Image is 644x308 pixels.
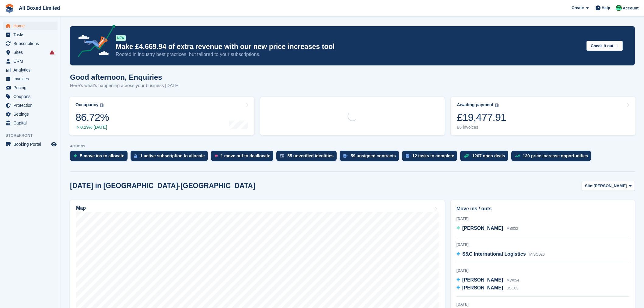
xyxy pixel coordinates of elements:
[70,144,635,148] p: ACTIONS
[75,111,109,124] div: 86.72%
[13,110,50,118] span: Settings
[457,102,493,107] div: Awaiting payment
[13,39,50,48] span: Subscriptions
[50,50,54,55] i: Smart entry sync failures have occurred
[451,97,635,135] a: Awaiting payment £19,477.91 86 invoices
[140,153,205,158] div: 1 active subscription to allocate
[462,277,503,282] span: [PERSON_NAME]
[13,92,50,101] span: Coupons
[460,151,511,164] a: 1207 open deals
[3,110,58,118] a: menu
[457,276,519,284] a: [PERSON_NAME] MW054
[457,205,629,212] h2: Move ins / outs
[13,57,50,65] span: CRM
[3,119,58,127] a: menu
[13,75,50,83] span: Invoices
[582,181,635,191] button: Site: [PERSON_NAME]
[3,140,58,149] a: menu
[221,153,270,158] div: 1 move out to deallocate
[16,3,62,13] a: All Boxed Limited
[13,22,50,30] span: Home
[616,5,622,11] img: Enquiries
[593,183,627,189] span: [PERSON_NAME]
[3,92,58,101] a: menu
[3,66,58,74] a: menu
[73,25,115,59] img: price-adjustments-announcement-icon-8257ccfd72463d97f412b2fc003d46551f7dbcb40ab6d574587a9cd5c0d94...
[116,42,582,51] p: Make £4,669.94 of extra revenue with our new price increases tool
[412,153,454,158] div: 12 tasks to complete
[402,151,460,164] a: 12 tasks to complete
[3,30,58,39] a: menu
[13,48,50,57] span: Sites
[80,153,124,158] div: 5 move ins to allocate
[602,5,610,11] span: Help
[3,83,58,92] a: menu
[406,154,409,158] img: task-75834270c22a3079a89374b754ae025e5fb1db73e45f91037f5363f120a921f8.svg
[515,155,520,157] img: price_increase_opportunities-93ffe204e8149a01c8c9dc8f82e8f89637d9d84a8eef4429ea346261dce0b2c0.svg
[134,154,137,158] img: active_subscription_to_allocate_icon-d502201f5373d7db506a760aba3b589e785aa758c864c3986d89f69b8ff3...
[3,101,58,110] a: menu
[276,151,340,164] a: 55 unverified identities
[464,154,469,158] img: deal-1b604bf984904fb50ccaf53a9ad4b4a5d6e5aea283cecdc64d6e3604feb123c2.svg
[340,151,402,164] a: 59 unsigned contracts
[13,101,50,110] span: Protection
[343,154,348,158] img: contract_signature_icon-13c848040528278c33f63329250d36e43548de30e8caae1d1a13099fd9432cc5.svg
[351,153,396,158] div: 59 unsigned contracts
[74,154,77,158] img: move_ins_to_allocate_icon-fdf77a2bb77ea45bf5b3d319d69a93e2d87916cf1d5bf7949dd705db3b84f3ca.svg
[457,268,629,273] div: [DATE]
[50,141,58,148] a: Preview store
[506,226,518,231] span: MB032
[13,140,50,149] span: Booking Portal
[3,75,58,83] a: menu
[70,151,131,164] a: 5 move ins to allocate
[462,285,503,290] span: [PERSON_NAME]
[215,154,218,158] img: move_outs_to_deallocate_icon-f764333ba52eb49d3ac5e1228854f67142a1ed5810a6f6cc68b1a99e826820c5.svg
[3,22,58,30] a: menu
[287,153,334,158] div: 55 unverified identities
[511,151,594,164] a: 130 price increase opportunities
[69,97,254,135] a: Occupancy 86.72% 0.29% [DATE]
[457,302,629,307] div: [DATE]
[457,225,518,233] a: [PERSON_NAME] MB032
[5,4,14,13] img: stora-icon-8386f47178a22dfd0bd8f6a31ec36ba5ce8667c1dd55bd0f319d3a0aa187defe.svg
[13,119,50,127] span: Capital
[462,251,526,257] span: S&C International Logistics
[457,242,629,247] div: [DATE]
[506,286,518,290] span: USC03
[457,111,506,124] div: £19,477.91
[572,5,584,11] span: Create
[116,35,126,41] div: NEW
[506,278,519,282] span: MW054
[623,5,639,11] span: Account
[3,48,58,57] a: menu
[529,252,545,257] span: MISO026
[472,153,505,158] div: 1207 open deals
[5,132,61,138] span: Storefront
[70,82,180,89] p: Here's what's happening across your business [DATE]
[76,205,86,211] h2: Map
[523,153,588,158] div: 130 price increase opportunities
[462,226,503,231] span: [PERSON_NAME]
[457,125,506,130] div: 86 invoices
[75,102,98,107] div: Occupancy
[280,154,284,158] img: verify_identity-adf6edd0f0f0b5bbfe63781bf79b02c33cf7c696d77639b501bdc392416b5a36.svg
[116,51,582,58] p: Rooted in industry best practices, but tailored to your subscriptions.
[457,216,629,222] div: [DATE]
[131,151,211,164] a: 1 active subscription to allocate
[457,284,518,292] a: [PERSON_NAME] USC03
[70,73,180,81] h1: Good afternoon, Enquiries
[586,41,623,51] button: Check it out →
[70,182,255,190] h2: [DATE] in [GEOGRAPHIC_DATA]-[GEOGRAPHIC_DATA]
[585,183,593,189] span: Site:
[457,250,545,258] a: S&C International Logistics MISO026
[100,103,103,107] img: icon-info-grey-7440780725fd019a000dd9b08b2336e03edf1995a4989e88bcd33f0948082b44.svg
[13,30,50,39] span: Tasks
[13,83,50,92] span: Pricing
[75,125,109,130] div: 0.29% [DATE]
[3,39,58,48] a: menu
[211,151,276,164] a: 1 move out to deallocate
[13,66,50,74] span: Analytics
[3,57,58,65] a: menu
[495,103,499,107] img: icon-info-grey-7440780725fd019a000dd9b08b2336e03edf1995a4989e88bcd33f0948082b44.svg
